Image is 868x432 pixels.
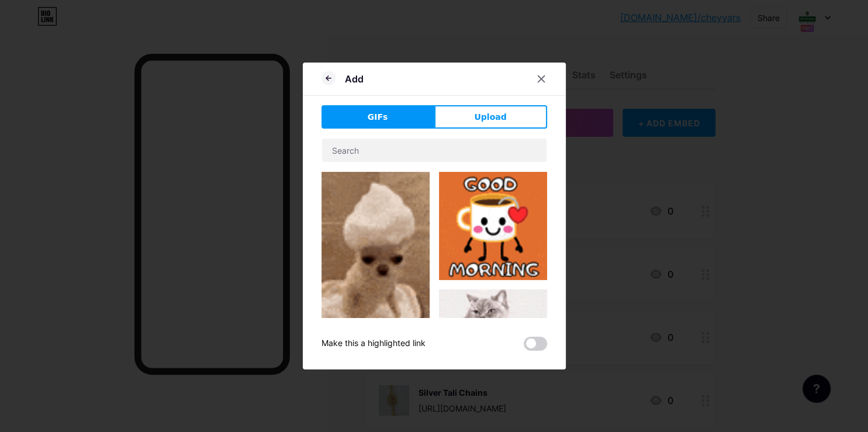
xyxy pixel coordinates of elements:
[368,111,388,123] span: GIFs
[434,105,547,129] button: Upload
[321,105,434,129] button: GIFs
[345,72,364,86] div: Add
[439,172,547,280] img: Gihpy
[321,337,426,351] div: Make this a highlighted link
[439,289,547,398] img: Gihpy
[322,139,547,162] input: Search
[321,172,430,365] img: Gihpy
[474,111,506,123] span: Upload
